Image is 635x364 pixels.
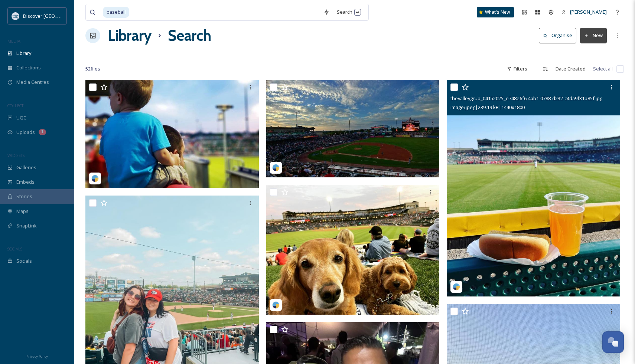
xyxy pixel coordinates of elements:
[570,9,607,15] span: [PERSON_NAME]
[593,65,613,72] span: Select all
[272,301,280,309] img: snapsea-logo.png
[16,258,32,265] span: Socials
[16,208,29,215] span: Maps
[602,331,624,353] button: Open Chat
[272,164,280,171] img: snapsea-logo.png
[266,185,440,315] img: lifeofhazelandirie_04012025_17925421895276973.jpg
[16,178,35,186] span: Embeds
[16,50,31,57] span: Library
[580,28,607,43] button: New
[16,129,35,136] span: Uploads
[7,153,25,158] span: WIDGETS
[85,80,259,188] img: lhvironpigs_04012025_1803352683438381371_28852692.jpg
[26,351,48,360] a: Privacy Policy
[12,12,19,20] img: DLV-Blue-Stacked%20%281%29.png
[39,129,46,135] div: 1
[108,24,152,47] a: Library
[7,38,20,44] span: MEDIA
[503,62,531,76] div: Filters
[91,175,99,182] img: snapsea-logo.png
[453,283,460,291] img: snapsea-logo.png
[168,24,211,47] h1: Search
[450,95,602,102] span: thevalleygrub_04152025_e748e6f6-4ab1-0788-d232-c4da9f31b85f.jpg
[16,164,36,171] span: Galleries
[539,28,580,43] a: Organise
[7,246,22,252] span: SOCIALS
[103,7,129,17] span: baseball
[16,79,49,86] span: Media Centres
[266,80,440,177] img: _hmiller_04152025_fbe3e74d-0bb4-7ca8-d24f-7ba11535af6d.jpg
[16,193,32,200] span: Stories
[447,80,620,296] img: thevalleygrub_04152025_e748e6f6-4ab1-0788-d232-c4da9f31b85f.jpg
[477,7,514,17] a: What's New
[552,62,589,76] div: Date Created
[450,104,525,111] span: image/jpeg | 239.19 kB | 1440 x 1800
[539,28,576,43] button: Organise
[23,12,91,19] span: Discover [GEOGRAPHIC_DATA]
[558,5,610,19] a: [PERSON_NAME]
[26,354,48,359] span: Privacy Policy
[16,114,26,121] span: UGC
[16,222,37,229] span: SnapLink
[85,65,100,72] span: 52 file s
[16,64,41,71] span: Collections
[7,103,23,108] span: COLLECT
[333,5,365,19] div: Search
